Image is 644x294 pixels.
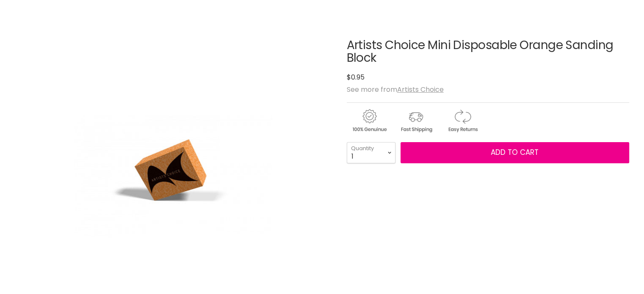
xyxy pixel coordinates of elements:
button: Add to cart [401,142,629,163]
select: Quantity [347,142,395,163]
img: returns.gif [440,108,485,134]
a: Artists Choice [397,85,444,94]
h1: Artists Choice Mini Disposable Orange Sanding Block [347,39,629,65]
img: shipping.gif [393,108,438,134]
span: Add to cart [491,147,539,157]
span: See more from [347,85,444,94]
span: $0.95 [347,72,365,82]
img: genuine.gif [347,108,392,134]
